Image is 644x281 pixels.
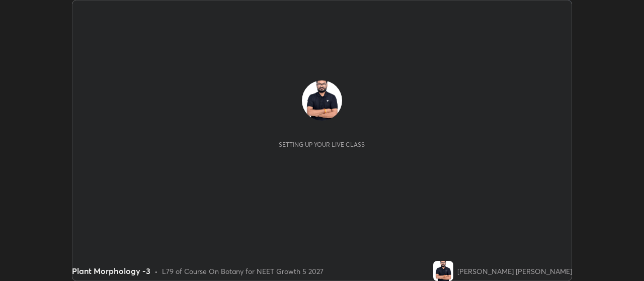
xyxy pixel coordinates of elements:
div: Setting up your live class [279,141,365,148]
div: [PERSON_NAME] [PERSON_NAME] [457,266,572,276]
div: L79 of Course On Botany for NEET Growth 5 2027 [162,266,324,276]
div: • [154,266,158,276]
img: 719b3399970646c8895fdb71918d4742.jpg [433,261,453,281]
img: 719b3399970646c8895fdb71918d4742.jpg [302,80,342,121]
div: Plant Morphology -3 [72,265,150,277]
